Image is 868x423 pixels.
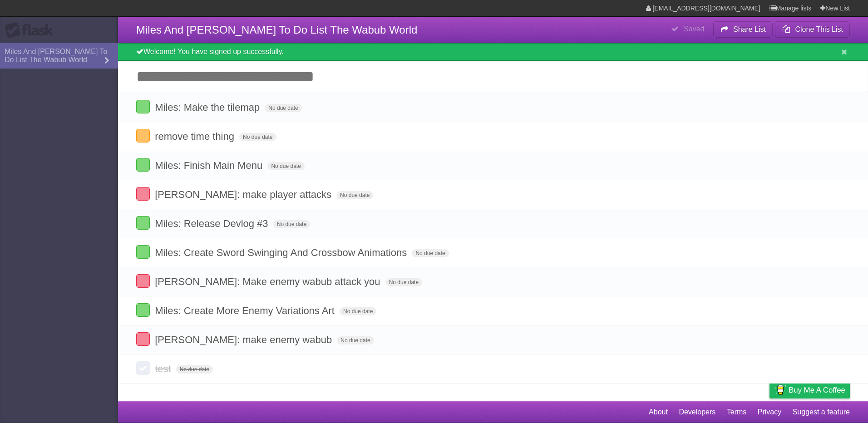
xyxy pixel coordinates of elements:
[136,187,150,201] label: Done
[118,43,868,61] div: Welcome! You have signed up successfully.
[336,191,373,199] span: No due date
[775,21,850,38] button: Clone This List
[412,249,449,257] span: No due date
[136,158,150,172] label: Done
[136,24,417,36] span: Miles And [PERSON_NAME] To Do List The Wabub World
[758,403,781,421] a: Privacy
[727,403,747,421] a: Terms
[155,218,270,229] span: Miles: Release Devlog #3
[267,162,304,170] span: No due date
[795,25,843,33] b: Clone This List
[155,131,237,142] span: remove time thing
[679,403,715,421] a: Developers
[273,220,310,228] span: No due date
[385,278,422,286] span: No due date
[136,303,150,317] label: Done
[337,336,374,344] span: No due date
[733,25,766,33] b: Share List
[136,129,150,143] label: Done
[5,22,59,39] div: Flask
[774,382,786,398] img: Buy me a coffee
[155,247,409,258] span: Miles: Create Sword Swinging And Crossbow Animations
[155,160,265,171] span: Miles: Finish Main Menu
[136,361,150,375] label: Done
[155,189,334,200] span: [PERSON_NAME]: make player attacks
[155,276,382,287] span: [PERSON_NAME]: Make enemy wabub attack you
[789,382,845,398] span: Buy me a coffee
[684,25,704,33] b: Saved
[239,133,276,141] span: No due date
[155,363,173,374] span: test
[155,334,334,345] span: [PERSON_NAME]: make enemy wabub
[265,104,301,112] span: No due date
[136,245,150,259] label: Done
[713,21,773,38] button: Share List
[136,332,150,346] label: Done
[769,382,850,398] a: Buy me a coffee
[155,102,262,113] span: Miles: Make the tilemap
[649,403,668,421] a: About
[136,274,150,288] label: Done
[136,100,150,113] label: Done
[793,403,850,421] a: Suggest a feature
[176,365,213,374] span: No due date
[340,307,376,315] span: No due date
[155,305,337,316] span: Miles: Create More Enemy Variations Art
[136,216,150,230] label: Done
